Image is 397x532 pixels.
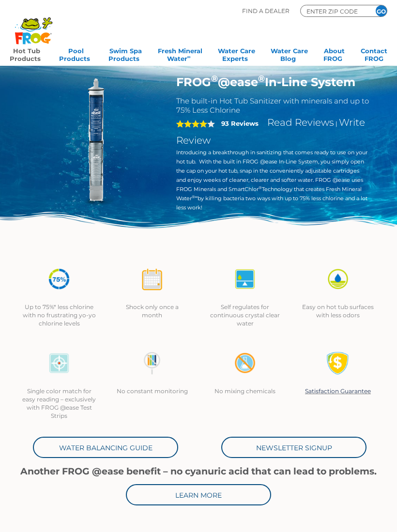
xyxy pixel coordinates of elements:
p: Introducing a breakthrough in sanitizing that comes ready to use on your hot tub. With the built ... [176,148,370,212]
img: icon-atease-easy-on [326,267,350,291]
a: PoolProducts [59,44,93,63]
h1: Another FROG @ease benefit – no cyanuric acid that can lead to problems. [13,466,384,477]
p: Up to 75%* less chlorine with no frustrating yo-yo chlorine levels [22,303,96,327]
p: Self regulates for continuous crystal clear water [208,303,282,327]
img: no-constant-monitoring1 [140,352,164,375]
img: icon-atease-shock-once [140,267,164,291]
a: Swim SpaProducts [108,44,142,63]
span: | [336,120,337,127]
p: Easy on hot tub surfaces with less odors [301,303,375,319]
strong: 93 Reviews [221,119,259,127]
p: No mixing chemicals [208,387,282,395]
h1: FROG @ease In-Line System [176,75,370,89]
span: 4 [176,120,207,128]
a: Newsletter Signup [221,437,366,458]
a: Water CareBlog [271,44,308,63]
img: inline-system.png [27,75,162,209]
sup: ® [258,74,265,84]
p: No constant monitoring [115,387,189,395]
img: icon-atease-color-match [47,352,71,375]
a: Satisfaction Guarantee [305,387,371,395]
h2: The built-in Hot Tub Sanitizer with minerals and up to 75% Less Chlorine [176,96,370,115]
p: Single color match for easy reading – exclusively with FROG @ease Test Strips [22,387,96,420]
sup: ®∞ [192,194,198,199]
sup: ∞ [187,54,191,59]
img: icon-atease-75percent-less [47,267,71,291]
sup: ® [259,185,262,190]
a: Hot TubProducts [10,44,44,63]
img: no-mixing1 [233,352,257,375]
a: Read Reviews [267,117,334,128]
img: icon-atease-self-regulates [233,267,257,291]
a: AboutFROG [323,44,345,63]
a: ContactFROG [361,44,387,63]
p: Shock only once a month [115,303,189,319]
a: Learn More [126,484,271,505]
img: Satisfaction Guarantee Icon [326,352,350,375]
a: Water Balancing Guide [33,437,178,458]
sup: ® [211,74,218,84]
a: Water CareExperts [218,44,255,63]
input: GO [376,5,387,16]
p: Find A Dealer [242,5,290,17]
img: Frog Products Logo [10,5,58,44]
a: Fresh MineralWater∞ [158,44,202,63]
